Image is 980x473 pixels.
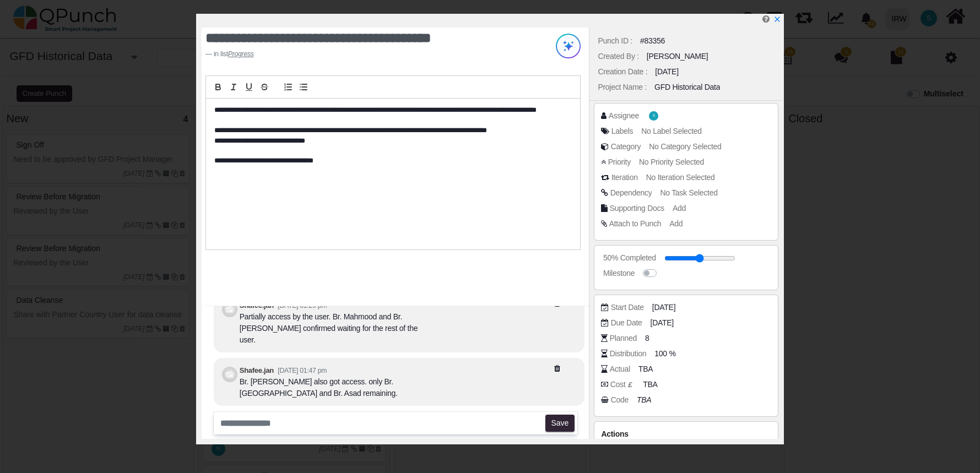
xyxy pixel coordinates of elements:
div: Attach to Punch [609,218,662,230]
div: Punch ID : [598,35,632,47]
u: Progress [228,50,254,58]
span: No Category Selected [649,142,721,151]
div: Planned [610,333,637,344]
div: Cost [610,379,635,390]
span: 100 % [654,348,675,360]
div: Iteration [611,172,638,183]
div: Category [611,141,641,153]
div: Br. [PERSON_NAME] also got access. only Br. [GEOGRAPHIC_DATA] and Br. Asad remaining. [240,376,432,399]
div: Assignee [609,110,639,122]
span: S [653,114,655,118]
div: Dependency [610,187,652,199]
button: Save [545,415,575,432]
div: Distribution [610,348,647,360]
span: 8 [645,333,649,344]
span: No Iteration Selected [646,173,715,182]
span: Add [669,219,683,228]
div: [DATE] [655,66,678,78]
cite: Source Title [228,50,254,58]
svg: x [773,15,781,23]
b: Shafee.jan [240,301,274,309]
footer: in list [205,49,516,59]
span: [DATE] [651,317,674,329]
div: Creation Date : [598,66,647,78]
i: TBA [637,395,651,404]
small: [DATE] 01:47 pm [278,367,327,374]
div: GFD Historical Data [654,81,720,93]
div: Actual [610,363,630,375]
span: No Label Selected [641,127,702,135]
span: TBA [643,379,657,390]
div: 50% Completed [603,252,656,264]
div: Partially access by the user. Br. Mahmood and Br. [PERSON_NAME] confirmed waiting for the rest of... [240,311,432,346]
div: Due Date [611,317,642,329]
div: Start Date [611,302,644,313]
span: [DATE] [652,302,675,313]
div: #83356 [640,35,665,47]
small: [DATE] 01:29 pm [278,302,327,309]
span: Shafee.jan [649,111,658,121]
div: [PERSON_NAME] [647,51,708,62]
div: Priority [608,156,631,168]
span: No Task Selected [660,188,717,197]
b: Shafee.jan [240,366,274,374]
div: Project Name : [598,81,647,93]
span: No Priority Selected [639,157,704,166]
span: Actions [601,429,628,438]
span: Add [673,204,686,213]
span: TBA [638,363,653,375]
div: Code [611,394,629,406]
div: Created By : [598,51,638,62]
div: Supporting Docs [610,203,664,214]
div: Labels [611,126,634,137]
div: Milestone [603,268,635,279]
b: £ [628,380,632,389]
img: Try writing with AI [556,34,581,58]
